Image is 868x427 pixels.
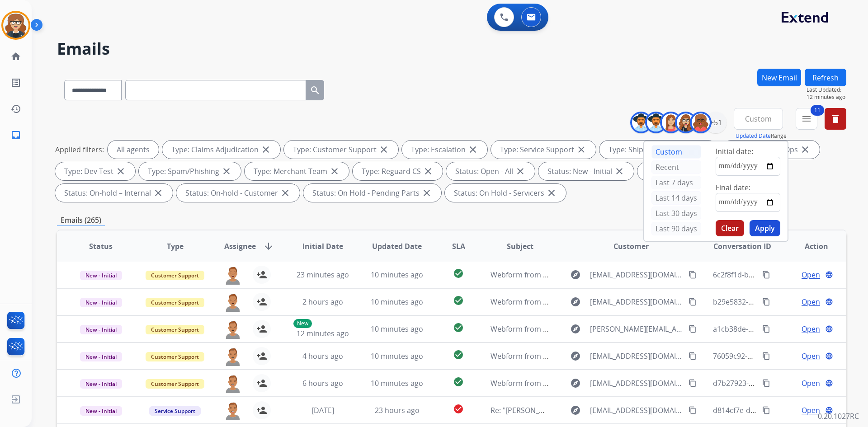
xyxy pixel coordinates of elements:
span: d814cf7e-ddca-4c51-83cd-a35d3abdf928 [713,405,850,415]
span: 4 hours ago [302,351,343,361]
div: Status: On Hold - Servicers [445,184,566,202]
div: Last 14 days [651,191,701,205]
mat-icon: person_add [256,324,267,334]
mat-icon: check_circle [453,349,464,360]
mat-icon: person_add [256,296,267,307]
span: 11 [811,105,824,116]
h2: Emails [57,40,846,58]
span: 23 hours ago [375,405,420,415]
span: New - Initial [80,352,122,361]
span: Type [167,241,184,252]
mat-icon: close [115,166,126,177]
div: Type: Dev Test [55,162,135,180]
span: 10 minutes ago [371,351,423,361]
mat-icon: content_copy [762,379,770,387]
mat-icon: person_add [256,269,267,280]
mat-icon: content_copy [689,271,697,279]
mat-icon: close [378,144,389,155]
span: [EMAIL_ADDRESS][DOMAIN_NAME] [590,405,683,416]
div: Type: Merchant Team [245,162,349,180]
mat-icon: content_copy [689,352,697,360]
button: New Email [757,69,801,86]
img: avatar [3,13,28,38]
div: All agents [108,141,159,159]
span: a1cb38de-78fd-4b13-b901-b4f8e12dd435 [713,324,852,334]
span: Webform from [EMAIL_ADDRESS][DOMAIN_NAME] on [DATE] [491,378,695,388]
span: b29e5832-0ca9-4810-a576-eb05fa6b50c7 [713,297,851,307]
mat-icon: close [800,144,811,155]
div: Status: New - Initial [538,162,634,180]
div: Type: Shipping Protection [599,141,718,159]
mat-icon: content_copy [762,406,770,414]
span: Open [802,378,820,389]
mat-icon: language [825,379,833,387]
div: Status: On Hold - Pending Parts [303,184,441,202]
span: 6c2f8f1d-b5d5-4ba3-9b2f-a20b527ac92e [713,270,849,280]
div: Last 30 days [651,206,701,220]
span: Open [802,324,820,334]
img: agent-avatar [224,374,242,393]
span: d7b27923-a0db-48c4-a927-c96172b8a2c0 [713,378,853,388]
span: Initial Date [302,241,343,252]
span: Open [802,351,820,361]
span: Conversation ID [713,241,771,252]
mat-icon: content_copy [689,379,697,387]
div: +51 [705,112,726,133]
mat-icon: explore [570,405,581,416]
div: Type: Escalation [402,141,487,159]
mat-icon: close [423,166,434,177]
mat-icon: history [10,103,21,114]
button: Apply [750,220,780,236]
span: New - Initial [80,379,122,389]
mat-icon: language [825,352,833,360]
mat-icon: language [825,325,833,333]
mat-icon: content_copy [689,325,697,333]
div: Last 90 days [651,222,701,235]
p: New [293,319,312,328]
span: Assignee [224,241,256,252]
mat-icon: content_copy [762,271,770,279]
mat-icon: person_add [256,378,267,389]
span: 2 hours ago [302,297,343,307]
span: Customer [613,241,649,252]
span: New - Initial [80,325,122,334]
mat-icon: content_copy [762,352,770,360]
th: Action [772,230,846,262]
span: 6 hours ago [302,378,343,388]
mat-icon: check_circle [453,322,464,333]
mat-icon: explore [570,296,581,307]
span: Open [802,296,820,307]
span: Webform from [EMAIL_ADDRESS][DOMAIN_NAME] on [DATE] [491,297,695,307]
span: Service Support [149,406,201,416]
mat-icon: close [221,166,232,177]
mat-icon: person_add [256,405,267,416]
mat-icon: content_copy [762,325,770,333]
button: Custom [734,108,783,130]
div: Status: On-hold – Internal [55,184,173,202]
span: Customer Support [146,325,204,334]
span: Webform from [EMAIL_ADDRESS][DOMAIN_NAME] on [DATE] [491,351,695,361]
mat-icon: check_circle [453,404,464,414]
mat-icon: search [310,85,321,96]
mat-icon: language [825,406,833,414]
span: [DATE] [311,405,334,415]
span: [EMAIL_ADDRESS][DOMAIN_NAME] [590,269,683,280]
mat-icon: close [614,166,625,177]
mat-icon: check_circle [453,376,464,387]
span: 12 minutes ago [297,328,349,338]
mat-icon: delete [830,113,841,124]
p: Emails (265) [57,215,105,226]
span: 10 minutes ago [371,378,423,388]
mat-icon: close [576,144,587,155]
p: 0.20.1027RC [818,411,859,422]
span: Webform from [PERSON_NAME][EMAIL_ADDRESS][DOMAIN_NAME] on [DATE] [491,324,751,334]
mat-icon: person_add [256,351,267,361]
img: agent-avatar [224,347,242,366]
div: Status: New - Reply [637,162,733,180]
mat-icon: content_copy [689,406,697,414]
mat-icon: explore [570,351,581,361]
div: Type: Spam/Phishing [139,162,241,180]
span: Initial date: [716,146,753,156]
img: agent-avatar [224,320,242,339]
div: Status: On-hold - Customer [176,184,300,202]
